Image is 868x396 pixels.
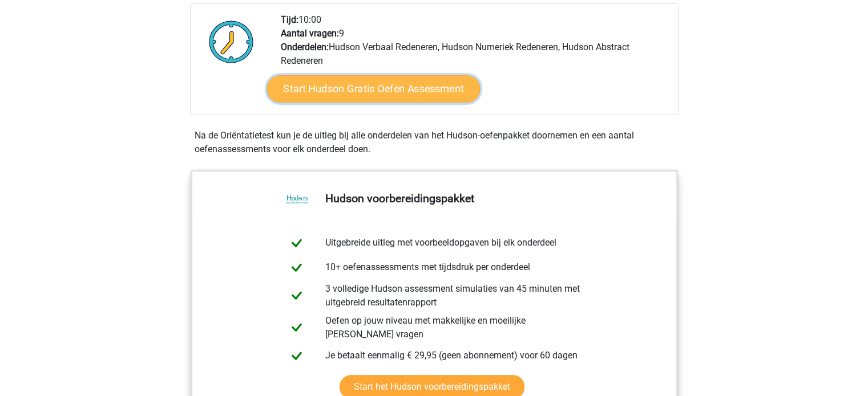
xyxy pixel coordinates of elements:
b: Onderdelen: [281,42,329,52]
div: Na de Oriëntatietest kun je de uitleg bij alle onderdelen van het Hudson-oefenpakket doornemen en... [190,129,679,156]
a: Start Hudson Gratis Oefen Assessment [267,75,480,103]
b: Tijd: [281,14,298,25]
img: Klok [203,13,260,70]
div: 10:00 9 Hudson Verbaal Redeneren, Hudson Numeriek Redeneren, Hudson Abstract Redeneren [272,13,677,115]
b: Aantal vragen: [281,28,339,39]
